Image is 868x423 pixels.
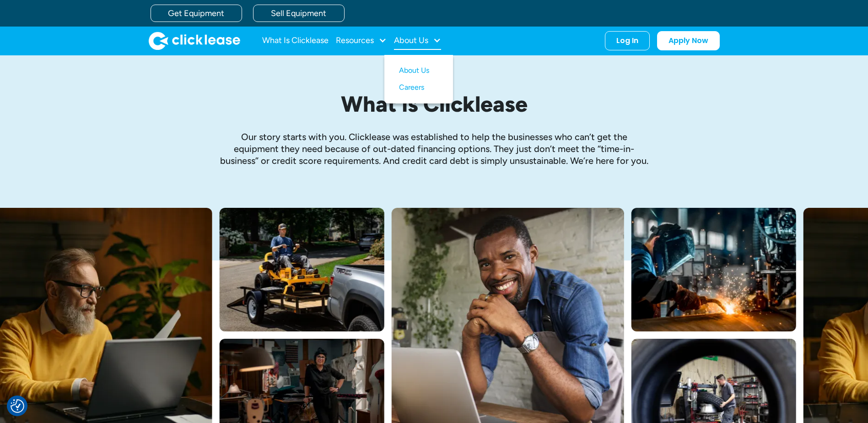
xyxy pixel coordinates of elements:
a: Careers [399,79,438,96]
img: Revisit consent button [11,399,24,413]
a: Sell Equipment [253,5,345,22]
nav: About Us [384,55,453,103]
div: Log In [616,36,638,45]
div: About Us [394,32,441,50]
h1: What is Clicklease [219,92,649,116]
p: Our story starts with you. Clicklease was established to help the businesses who can’t get the eq... [219,131,649,167]
div: Resources [336,32,387,50]
a: Apply Now [657,31,720,50]
img: Man with hat and blue shirt driving a yellow lawn mower onto a trailer [220,208,384,331]
a: home [149,32,240,50]
a: About Us [399,62,438,79]
a: What Is Clicklease [262,32,329,50]
img: A welder in a large mask working on a large pipe [631,208,796,331]
a: Get Equipment [151,5,242,22]
img: Clicklease logo [149,32,240,50]
button: Consent Preferences [11,399,24,413]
